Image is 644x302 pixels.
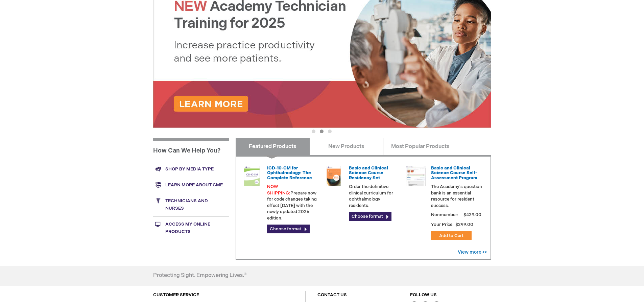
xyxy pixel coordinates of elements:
[320,130,324,133] button: 2 of 3
[349,165,388,181] a: Basic and Clinical Science Course Residency Set
[153,177,229,193] a: Learn more about CME
[455,222,474,227] span: $299.00
[153,273,246,279] h4: Protecting Sight. Empowering Lives.®
[317,292,347,298] a: CONTACT US
[431,184,482,209] p: The Academy's question bank is an essential resource for resident success.
[153,292,199,298] a: CUSTOMER SERVICE
[267,225,310,233] a: Choose format
[439,233,463,238] span: Add to Cart
[431,231,472,240] button: Add to Cart
[431,165,477,181] a: Basic and Clinical Science Course Self-Assessment Program
[267,165,312,181] a: ICD-10-CM for Ophthalmology: The Complete Reference
[349,212,391,221] a: Choose format
[410,292,437,298] a: FOLLOW US
[267,184,318,221] p: Prepare now for code changes taking effect [DATE] with the newly updated 2026 edition.
[153,138,229,161] h1: How Can We Help You?
[349,184,400,209] p: Order the definitive clinical curriculum for ophthalmology residents.
[328,130,332,133] button: 3 of 3
[236,138,310,155] a: Featured Products
[153,193,229,216] a: Technicians and nurses
[324,166,344,186] img: 02850963u_47.png
[431,211,458,219] strong: Nonmember:
[462,212,482,217] span: $429.00
[309,138,383,155] a: New Products
[267,184,290,196] font: NOW SHIPPING:
[153,161,229,177] a: Shop by media type
[153,216,229,239] a: Access My Online Products
[406,166,426,186] img: bcscself_20.jpg
[312,130,315,133] button: 1 of 3
[383,138,457,155] a: Most Popular Products
[431,222,454,227] strong: Your Price:
[458,249,487,255] a: View more >>
[242,166,262,186] img: 0120008u_42.png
